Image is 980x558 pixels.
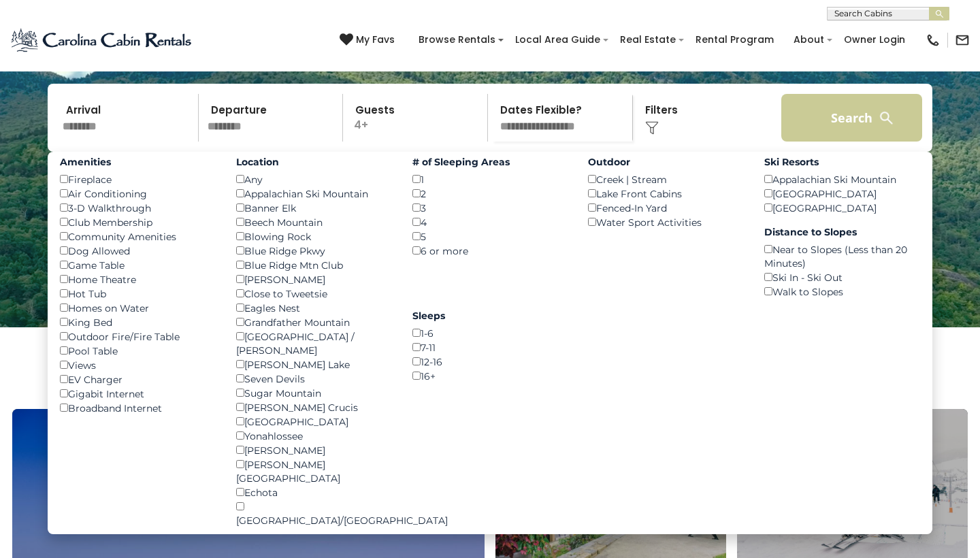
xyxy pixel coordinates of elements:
label: Outdoor [588,155,744,169]
div: Near to Slopes (Less than 20 Minutes) [764,242,920,270]
a: About [787,29,831,50]
div: Walk to Slopes [764,284,920,299]
div: 16+ [412,369,568,383]
button: Search [781,94,922,142]
div: Gigabit Internet [60,387,216,401]
div: Water Sport Activities [588,215,744,229]
div: Dog Allowed [60,244,216,258]
div: Club Membership [60,215,216,229]
label: Sleeps [412,309,568,323]
div: Fireplace [60,172,216,186]
div: [PERSON_NAME][GEOGRAPHIC_DATA] [236,457,392,485]
div: [PERSON_NAME] Lake [236,357,392,372]
div: Lake Front Cabins [588,186,744,201]
div: King Bed [60,315,216,329]
div: Views [60,358,216,372]
div: Any [236,172,392,186]
div: Hot Tub [60,286,216,301]
div: 2 [412,186,568,201]
div: [PERSON_NAME] [236,443,392,457]
div: 12-16 [412,355,568,369]
div: [GEOGRAPHIC_DATA]/[GEOGRAPHIC_DATA] [236,499,392,527]
div: Ski In - Ski Out [764,270,920,284]
div: [GEOGRAPHIC_DATA] [764,201,920,215]
div: [PERSON_NAME] Crucis [236,400,392,414]
div: Blue Ridge Pkwy [236,244,392,258]
div: Banner Elk [236,201,392,215]
div: Air Conditioning [60,186,216,201]
a: Owner Login [837,29,912,50]
div: 7-11 [412,340,568,355]
h1: Your Adventure Starts Here [10,33,970,76]
img: filter--v1.png [645,121,659,135]
div: [GEOGRAPHIC_DATA] [764,186,920,201]
div: Close to Tweetsie [236,286,392,301]
label: # of Sleeping Areas [412,155,568,169]
div: Grandfather Mountain [236,315,392,329]
div: 4 [412,215,568,229]
div: Beech Mountain [236,215,392,229]
label: Amenities [60,155,216,169]
label: Distance to Slopes [764,225,920,239]
h3: Select Your Destination [10,361,970,409]
div: 5 [412,229,568,244]
div: Homes on Water [60,301,216,315]
div: Outdoor Fire/Fire Table [60,329,216,344]
a: Local Area Guide [508,29,607,50]
div: Game Table [60,258,216,272]
div: Blowing Rock [236,229,392,244]
div: 6 or more [412,244,568,258]
div: Home Theatre [60,272,216,286]
div: Echota [236,485,392,499]
div: 1 [412,172,568,186]
div: 3-D Walkthrough [60,201,216,215]
span: My Favs [356,33,395,47]
div: Pool Table [60,344,216,358]
div: Fenced-In Yard [588,201,744,215]
div: 1-6 [412,326,568,340]
div: Appalachian Ski Mountain [764,172,920,186]
div: Creek | Stream [588,172,744,186]
div: Appalachian Ski Mountain [236,186,392,201]
div: Yonahlossee [236,429,392,443]
a: My Favs [340,33,398,48]
div: [PERSON_NAME] [236,272,392,286]
a: Browse Rentals [412,29,502,50]
p: 4+ [347,94,487,142]
img: mail-regular-black.png [955,33,970,48]
img: phone-regular-black.png [926,33,941,48]
img: Blue-2.png [10,27,194,54]
label: Ski Resorts [764,155,920,169]
a: Real Estate [613,29,683,50]
div: Eagles Nest [236,301,392,315]
div: Seven Devils [236,372,392,386]
div: [GEOGRAPHIC_DATA] [236,414,392,429]
div: Broadband Internet [60,401,216,415]
img: search-regular-white.png [878,110,895,127]
div: Community Amenities [60,229,216,244]
div: 3 [412,201,568,215]
div: Blue Ridge Mtn Club [236,258,392,272]
a: Rental Program [689,29,781,50]
div: Sugar Mountain [236,386,392,400]
label: Location [236,155,392,169]
div: EV Charger [60,372,216,387]
div: [GEOGRAPHIC_DATA] / [PERSON_NAME] [236,329,392,357]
